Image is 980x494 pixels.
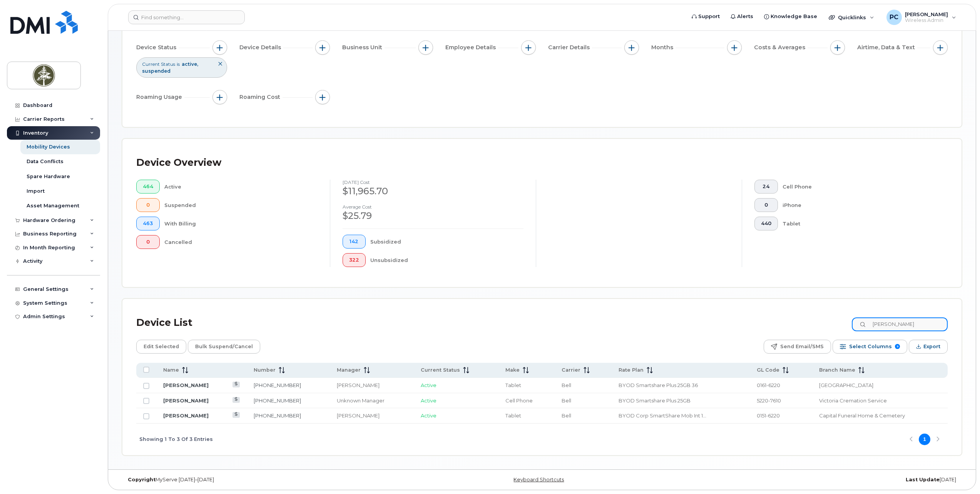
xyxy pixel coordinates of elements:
span: 0161-6220 [757,382,780,388]
span: Roaming Usage [136,93,184,101]
span: 142 [349,239,359,245]
span: Edit Selected [144,341,179,352]
span: Manager [337,367,361,374]
span: Name [163,367,179,374]
input: Search Device List ... [852,317,948,331]
span: PC [890,13,898,22]
span: 9 [895,344,900,349]
span: Employee Details [445,43,498,52]
div: With Billing [164,217,318,230]
button: 464 [136,180,160,194]
span: Active [421,382,436,388]
span: BYOD Smartshare Plus 25GB [619,397,691,404]
div: Subsidized [370,235,524,249]
button: 322 [343,253,366,267]
span: Tablet [505,382,521,388]
span: [PERSON_NAME] [905,11,948,17]
button: 142 [343,235,366,249]
div: Unsubsidized [370,253,524,267]
span: BYOD Smartshare Plus 25GB 36 [619,382,698,388]
span: Current Status [142,61,175,67]
button: Edit Selected [136,340,186,354]
span: Cell Phone [505,397,533,404]
span: 322 [349,257,359,263]
span: 0 [761,202,771,208]
button: Bulk Suspend/Cancel [188,340,260,354]
span: Active [421,412,436,419]
span: Months [651,43,676,52]
span: 463 [143,220,153,227]
span: Active [421,397,436,404]
span: Branch Name [819,367,855,374]
span: active [182,61,198,67]
span: 0 [143,239,153,245]
a: [PERSON_NAME] [163,397,209,404]
button: 0 [754,198,778,212]
div: $11,965.70 [343,185,523,198]
span: 0151-6220 [757,412,780,419]
span: Knowledge Base [771,13,817,20]
button: Send Email/SMS [764,340,831,354]
button: 24 [754,180,778,194]
a: Keyboard Shortcuts [513,477,564,482]
span: Tablet [505,412,521,419]
span: Send Email/SMS [780,341,824,352]
a: [PHONE_NUMBER] [254,397,301,404]
a: [PHONE_NUMBER] [254,382,301,388]
a: Knowledge Base [759,9,823,24]
div: Quicklinks [823,10,880,25]
div: Cancelled [164,235,318,249]
div: Unknown Manager [337,397,407,404]
span: Wireless Admin [905,17,948,23]
span: Device Status [136,43,179,52]
button: Export [909,340,948,354]
div: [DATE] [682,477,962,483]
span: Bell [562,382,571,388]
span: BYOD Corp SmartShare Mob Int 10 [619,412,706,419]
span: [GEOGRAPHIC_DATA] [819,382,873,388]
div: [PERSON_NAME] [337,412,407,419]
button: 440 [754,217,778,230]
span: Showing 1 To 3 Of 3 Entries [139,434,213,445]
h4: Average cost [343,204,523,209]
a: [PERSON_NAME] [163,382,209,388]
span: is [177,61,180,67]
div: [PERSON_NAME] [337,382,407,389]
span: 0 [143,202,153,208]
span: Export [923,341,940,352]
span: Quicklinks [838,14,866,20]
button: 463 [136,217,160,230]
span: Make [505,367,520,374]
button: Page 1 [919,434,930,445]
span: Select Columns [849,341,892,352]
span: Device Details [239,43,283,52]
span: Number [254,367,276,374]
span: Current Status [421,367,460,374]
a: [PHONE_NUMBER] [254,412,301,419]
span: Victoria Cremation Service [819,397,887,404]
a: View Last Bill [232,412,240,418]
span: Alerts [737,13,753,20]
div: Paulina Cantos [881,10,962,25]
span: GL Code [757,367,779,374]
h4: [DATE] cost [343,180,523,185]
span: 464 [143,184,153,190]
span: Bell [562,412,571,419]
a: Alerts [725,9,759,24]
a: View Last Bill [232,397,240,403]
button: Select Columns 9 [833,340,907,354]
span: 24 [761,184,771,190]
span: Carrier Details [548,43,592,52]
div: iPhone [783,198,936,212]
span: Airtime, Data & Text [857,43,917,52]
span: 440 [761,220,771,227]
a: [PERSON_NAME] [163,412,209,419]
div: Suspended [164,198,318,212]
strong: Last Update [906,477,940,482]
button: 0 [136,235,160,249]
div: Device List [136,313,192,333]
span: Support [698,13,720,20]
span: Rate Plan [619,367,644,374]
input: Find something... [128,10,245,24]
span: Roaming Cost [239,93,283,101]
